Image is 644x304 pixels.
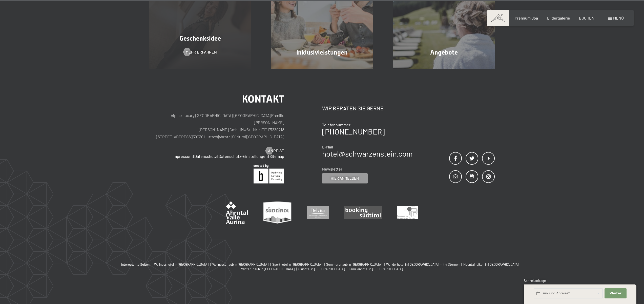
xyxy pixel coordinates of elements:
[296,49,348,56] span: Inklusivleistungen
[219,154,268,159] a: Datenschutz-Einstellungen
[268,154,269,159] span: |
[322,149,413,158] a: hotel@schwarzenstein.com
[254,164,284,183] img: Brandnamic GmbH | Leading Hospitality Solutions
[613,15,624,20] span: Menü
[322,105,384,111] span: Wir beraten Sie gerne
[212,262,268,266] span: Wellnessurlaub in [GEOGRAPHIC_DATA]
[323,262,326,266] span: |
[349,267,403,271] span: Familienhotel in [GEOGRAPHIC_DATA]
[173,154,193,159] a: Impressum
[241,267,295,271] span: Winterurlaub in [GEOGRAPHIC_DATA]
[547,15,570,20] a: Bildergalerie
[298,267,345,271] span: Skihotel in [GEOGRAPHIC_DATA]
[326,262,386,267] a: Sommerurlaub in [GEOGRAPHIC_DATA] |
[272,262,326,267] a: Sporthotel in [GEOGRAPHIC_DATA] |
[186,49,217,55] span: Mehr erfahren
[265,148,284,154] a: Anreise
[322,127,385,136] a: [PHONE_NUMBER]
[386,262,460,266] span: Wanderhotel in [GEOGRAPHIC_DATA] mit 4 Sternen
[610,291,621,296] span: Weiter
[242,93,284,105] span: Kontakt
[269,154,284,159] a: Sitemap
[272,262,322,266] span: Sporthotel in [GEOGRAPHIC_DATA]
[430,49,458,56] span: Angebote
[346,267,349,271] span: |
[269,262,272,266] span: |
[349,267,403,271] a: Familienhotel in [GEOGRAPHIC_DATA]
[322,144,333,149] span: E-Mail
[605,288,626,299] button: Weiter
[295,267,298,271] span: |
[386,262,463,267] a: Wanderhotel in [GEOGRAPHIC_DATA] mit 4 Sternen |
[520,262,523,266] span: |
[154,262,212,267] a: Wellnesshotel in [GEOGRAPHIC_DATA] |
[154,262,209,266] span: Wellnesshotel in [GEOGRAPHIC_DATA]
[240,127,241,132] span: |
[460,262,463,266] span: |
[326,262,382,266] span: Sommerurlaub in [GEOGRAPHIC_DATA]
[463,262,523,267] a: Mountainbiken in [GEOGRAPHIC_DATA] |
[463,262,519,266] span: Mountainbiken in [GEOGRAPHIC_DATA]
[298,267,349,271] a: Skihotel in [GEOGRAPHIC_DATA] |
[209,262,212,266] span: |
[331,176,359,181] span: Hier anmelden
[179,35,221,42] span: Geschenksidee
[524,279,546,283] span: Schnellanfrage
[194,154,217,159] a: Datenschutz
[383,262,386,266] span: |
[515,15,538,20] a: Premium Spa
[579,15,594,20] a: BUCHEN
[268,148,284,154] span: Anreise
[212,262,272,267] a: Wellnessurlaub in [GEOGRAPHIC_DATA] |
[322,166,342,171] span: Newsletter
[149,112,284,140] p: Alpine Luxury [GEOGRAPHIC_DATA] [GEOGRAPHIC_DATA] Familie [PERSON_NAME] [PERSON_NAME] GmbH MwSt.-...
[241,267,298,271] a: Winterurlaub in [GEOGRAPHIC_DATA] |
[322,122,350,127] span: Telefonnummer
[121,262,151,267] b: Interessante Seiten:
[232,134,232,139] span: |
[217,154,218,159] span: |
